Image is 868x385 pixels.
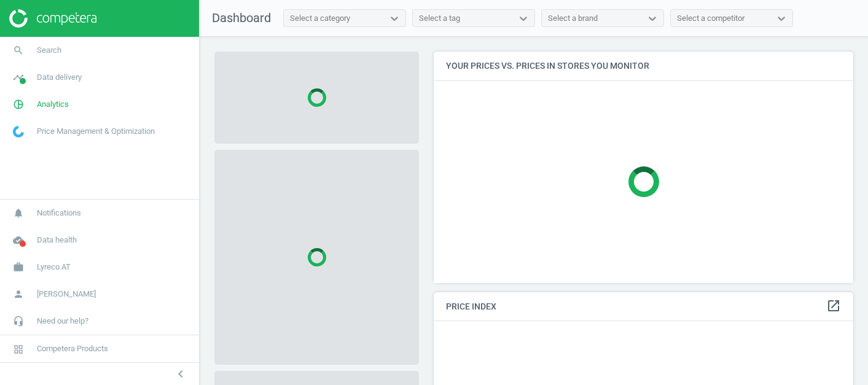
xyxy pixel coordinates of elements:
span: [PERSON_NAME] [37,289,96,300]
i: person [7,282,30,306]
button: chevron_left [165,366,196,382]
i: search [7,39,30,62]
span: Need our help? [37,316,88,327]
span: Price Management & Optimization [37,126,155,137]
i: headset_mic [7,309,30,333]
img: wGWNvw8QSZomAAAAABJRU5ErkJggg== [13,126,24,138]
i: timeline [7,66,30,89]
i: work [7,255,30,279]
i: notifications [7,201,30,225]
i: cloud_done [7,228,30,252]
h4: Price Index [434,292,853,321]
i: pie_chart_outlined [7,93,30,116]
span: Analytics [37,99,69,110]
div: Select a category [290,13,350,24]
div: Select a tag [419,13,460,24]
span: Data health [37,235,77,246]
span: Search [37,45,61,56]
span: Dashboard [212,10,271,25]
i: chevron_left [173,367,188,381]
span: Lyreco AT [37,262,71,273]
img: ajHJNr6hYgQAAAAASUVORK5CYII= [9,9,96,28]
a: open_in_new [826,298,841,314]
i: open_in_new [826,298,841,313]
h4: Your prices vs. prices in stores you monitor [434,52,853,80]
div: Select a competitor [677,13,745,24]
div: Select a brand [548,13,598,24]
span: Notifications [37,208,81,219]
span: Data delivery [37,72,82,83]
span: Competera Products [37,343,108,354]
